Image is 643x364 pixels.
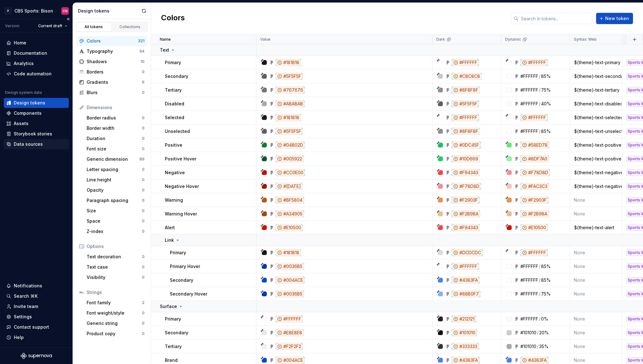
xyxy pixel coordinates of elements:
[142,177,144,182] div: 0
[5,90,42,95] div: Design system data
[276,100,305,107] div: #ABABAB
[87,69,142,75] div: Borders
[142,300,144,305] div: 2
[520,73,538,79] div: #FFFFFF
[77,46,147,56] a: Typography94
[570,287,622,301] td: None
[4,98,69,108] a: Design tokens
[142,275,144,280] div: 0
[84,226,147,236] a: Z-index0
[14,110,42,116] div: Components
[78,24,109,29] div: All tokens
[4,281,69,291] button: Notifications
[165,237,174,243] p: Link
[21,353,52,359] a: Supernova Logo
[539,101,540,107] div: /
[452,87,480,94] div: #8F8F8F
[114,24,146,29] div: Collections
[520,224,548,231] div: #E10500
[4,119,69,129] a: Assets
[14,141,43,147] div: Data sources
[539,263,540,270] div: /
[539,277,540,283] div: /
[77,88,147,98] a: Blurs0
[452,224,480,231] div: #F94343
[452,142,481,149] div: #0DC45F
[452,329,477,336] div: #101010
[4,38,69,48] a: Home
[142,321,144,326] div: 0
[452,183,481,190] div: #F78D8D
[87,48,139,54] div: Typography
[84,154,147,164] a: Generic dimension89
[14,293,38,299] div: Search ⌘K
[452,277,479,284] div: #4383FA
[139,49,144,54] div: 94
[142,136,144,141] div: 0
[139,157,144,162] div: 89
[87,79,142,85] div: Gradients
[142,254,144,259] div: 0
[570,114,622,121] div: ${theme}-text-selected
[520,263,538,270] div: #FFFFFF
[165,73,188,79] p: Secondary
[87,104,144,111] div: Dimensions
[14,324,49,330] div: Contact support
[142,331,144,336] div: 0
[276,142,305,149] div: #04802D
[84,216,147,226] a: Space0
[520,169,550,176] div: #F78D8D
[14,314,32,320] div: Settings
[14,50,47,56] div: Documentation
[84,329,147,339] a: Product copy0
[570,260,622,273] td: None
[520,291,538,297] div: #FFFFFF
[38,23,62,28] span: Current draft
[165,128,190,134] p: Unselected
[87,115,142,121] div: Border radius
[165,357,178,363] p: Brand
[276,128,303,135] div: #5F5F5F
[4,322,69,332] button: Contact support
[4,48,69,58] a: Documentation
[87,310,142,316] div: Font weight/style
[276,87,305,94] div: #767676
[87,187,142,193] div: Opacity
[276,263,304,270] div: #0036B5
[87,274,142,281] div: Visibility
[276,316,303,322] div: #FFFFFF
[142,229,144,234] div: 0
[165,225,175,231] p: Alert
[4,139,69,149] a: Data sources
[4,312,69,322] a: Settings
[541,316,548,322] div: 0%
[452,343,479,350] div: #333333
[87,177,142,183] div: Line height
[165,156,196,162] p: Positive Hover
[84,262,147,272] a: Text case0
[541,277,551,283] div: 85%
[520,316,538,322] div: #FFFFFF
[87,254,142,260] div: Text decoration
[570,273,622,287] td: None
[570,340,622,353] td: None
[539,316,540,322] div: /
[541,101,551,107] div: 40%
[84,298,147,308] a: Font family2
[87,243,144,250] div: Options
[165,59,181,66] p: Primary
[276,343,303,350] div: #F2F2F2
[14,334,24,341] div: Help
[87,289,144,296] div: Strings
[87,300,142,306] div: Font family
[160,47,169,53] p: Text
[541,87,551,93] div: 75%
[87,156,139,162] div: Generic dimension
[452,59,479,66] div: #FFFFFF
[452,114,479,121] div: #FFFFFF
[4,108,69,118] a: Components
[452,263,479,270] div: #FFFFFF
[520,114,548,121] div: #FFFFFF
[276,59,301,66] div: #181818
[570,207,622,221] td: None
